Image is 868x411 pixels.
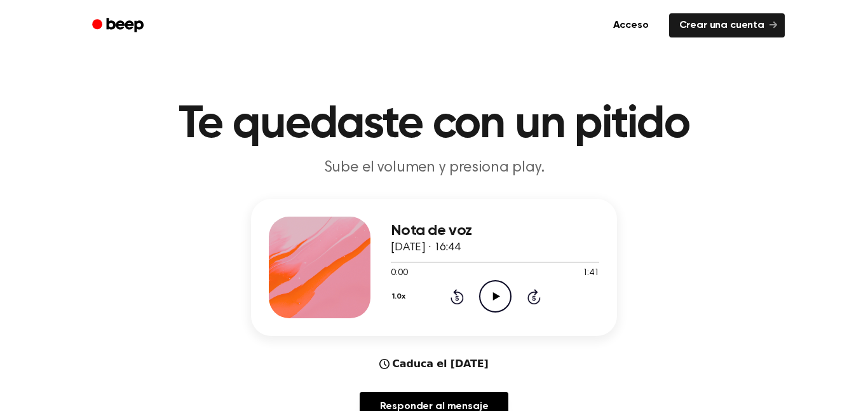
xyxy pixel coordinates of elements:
[392,358,488,370] font: Caduca el [DATE]
[391,223,471,238] font: Nota de voz
[83,13,155,38] a: Bip
[391,242,461,253] font: [DATE] · 16:44
[179,102,689,147] font: Te quedaste con un pitido
[613,20,649,30] font: Acceso
[600,11,661,40] a: Acceso
[392,293,405,300] font: 1.0x
[324,160,545,175] font: Sube el volumen y presiona play.
[391,269,407,278] font: 0:00
[583,269,599,278] font: 1:41
[669,13,785,37] a: Crear una cuenta
[391,286,410,307] button: 1.0x
[679,20,764,30] font: Crear una cuenta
